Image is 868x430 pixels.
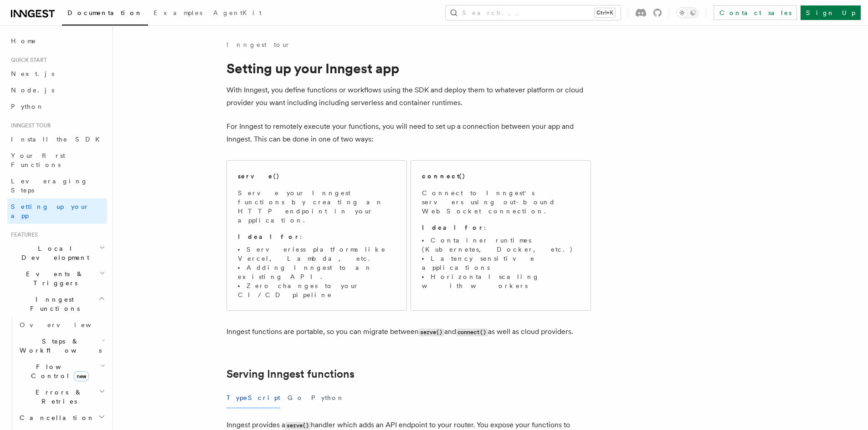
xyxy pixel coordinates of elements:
span: Python [11,103,44,110]
a: serve()Serve your Inngest functions by creating an HTTP endpoint in your application.Ideal for:Se... [226,160,407,311]
span: Overview [20,321,113,329]
button: Cancellation [16,410,107,426]
li: Serverless platforms like Vercel, Lambda, etc. [238,245,395,263]
span: Inngest Functions [7,295,98,313]
p: Serve your Inngest functions by creating an HTTP endpoint in your application. [238,188,395,225]
span: Features [7,231,38,238]
a: Node.js [7,82,107,98]
span: Inngest tour [7,122,51,129]
span: Leveraging Steps [11,177,88,194]
span: Setting up your app [11,203,89,219]
button: Local Development [7,240,107,266]
a: Documentation [62,3,148,25]
span: Documentation [67,9,143,16]
span: AgentKit [213,9,262,16]
span: Local Development [7,244,99,262]
a: Sign Up [801,5,861,20]
span: Errors & Retries [16,388,99,406]
h1: Setting up your Inngest app [226,60,591,76]
button: TypeScript [226,388,280,408]
a: Examples [148,3,208,25]
span: Flow Control [16,362,100,380]
li: Zero changes to your CI/CD pipeline [238,281,395,299]
a: Install the SDK [7,131,107,147]
button: Events & Triggers [7,266,107,291]
p: : [422,223,580,232]
span: Quick start [7,56,47,64]
a: Overview [16,317,107,333]
code: connect() [456,329,488,336]
span: Events & Triggers [7,269,99,288]
span: Steps & Workflows [16,337,102,355]
span: Install the SDK [11,136,105,143]
button: Go [288,388,304,408]
span: Cancellation [16,413,95,422]
a: Your first Functions [7,147,107,173]
p: : [238,232,395,241]
strong: Ideal for [422,224,484,231]
span: new [74,371,89,381]
a: Setting up your app [7,198,107,224]
a: Inngest tour [226,40,290,49]
button: Toggle dark mode [677,7,699,18]
code: serve() [285,422,311,430]
li: Horizontal scaling with workers [422,272,580,290]
button: Errors & Retries [16,384,107,410]
button: Inngest Functions [7,291,107,317]
button: Flow Controlnew [16,359,107,384]
span: Home [11,36,36,46]
span: Next.js [11,70,54,77]
a: Next.js [7,66,107,82]
span: Node.js [11,86,54,94]
span: Your first Functions [11,152,65,168]
span: Examples [154,9,202,16]
a: Contact sales [714,5,797,20]
kbd: Ctrl+K [595,8,615,17]
li: Latency sensitive applications [422,254,580,272]
li: Adding Inngest to an existing API. [238,263,395,281]
button: Steps & Workflows [16,333,107,359]
a: connect()Connect to Inngest's servers using out-bound WebSocket connection.Ideal for:Container ru... [411,160,591,311]
a: Home [7,33,107,49]
a: Serving Inngest functions [226,368,354,380]
a: AgentKit [208,3,267,25]
li: Container runtimes (Kubernetes, Docker, etc.) [422,236,580,254]
button: Python [311,388,344,408]
code: serve() [419,329,444,336]
a: Leveraging Steps [7,173,107,198]
p: Inngest functions are portable, so you can migrate between and as well as cloud providers. [226,325,591,339]
h2: serve() [238,172,280,181]
h2: connect() [422,172,466,181]
button: Search...Ctrl+K [446,5,621,20]
p: Connect to Inngest's servers using out-bound WebSocket connection. [422,188,580,216]
a: Python [7,98,107,115]
p: With Inngest, you define functions or workflows using the SDK and deploy them to whatever platfor... [226,84,591,109]
strong: Ideal for [238,233,300,240]
p: For Inngest to remotely execute your functions, you will need to set up a connection between your... [226,120,591,146]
